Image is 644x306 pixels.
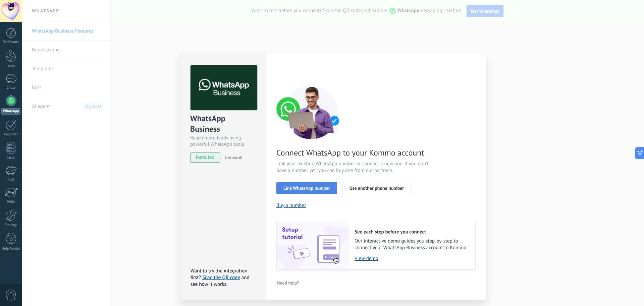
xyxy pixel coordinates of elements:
[355,238,469,251] span: Our interactive demo guides you step-by-step to connect your WhatsApp Business account to Kommo.
[202,274,240,281] a: Scan the QR code
[283,186,330,190] span: Link WhatsApp number
[225,155,243,161] span: Uninstall
[222,152,243,163] button: Uninstall
[1,200,21,204] div: Stats
[191,65,257,111] img: logo_main.png
[276,182,337,194] button: Link WhatsApp number
[191,274,250,288] span: and see how it works.
[276,202,306,209] button: Buy a number
[1,40,21,44] div: Dashboard
[191,152,220,163] span: installed
[355,255,469,262] a: View demo
[342,182,411,194] button: Use another phone number
[276,147,436,158] span: Connect WhatsApp to your Kommo account
[1,132,21,137] div: Calendar
[190,135,256,147] div: Reach more leads using powerful WhatsApp tools
[1,108,20,115] div: WhatsApp
[1,247,21,251] div: Help Center
[276,278,300,288] button: Need help?
[190,113,256,135] div: WhatsApp Business
[276,161,436,174] span: Link your existing WhatsApp number or connect a new one. If you don’t have a number yet, you can ...
[191,268,248,281] span: Want to try the integration first?
[1,64,21,69] div: Leads
[1,178,21,182] div: Mail
[350,186,404,190] span: Use another phone number
[276,85,347,139] img: connect number
[277,280,299,285] span: Need help?
[355,229,469,235] h2: See each step before you connect
[1,223,21,227] div: Settings
[1,156,21,160] div: Lists
[1,86,21,90] div: Chats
